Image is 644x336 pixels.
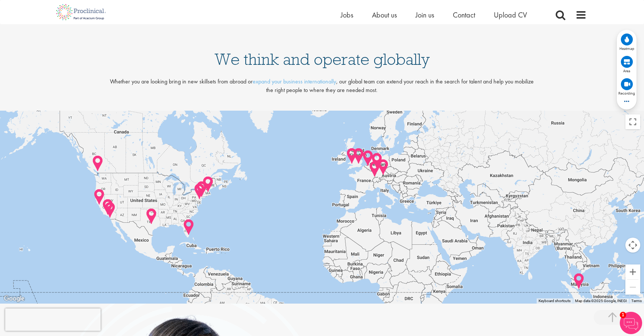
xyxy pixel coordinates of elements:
[618,91,635,95] span: Recording
[618,77,635,95] div: View recordings
[341,10,353,20] a: Jobs
[620,312,626,318] span: 1
[631,299,642,303] a: Terms (opens in new tab)
[625,280,640,295] button: Zoom out
[625,264,640,279] button: Zoom in
[372,10,397,20] a: About us
[416,10,434,20] a: Join us
[620,312,642,334] img: Chatbot
[109,77,535,95] p: Whether you are looking bring in new skillsets from abroad or , our global team can extend your r...
[619,33,634,51] div: View heatmap
[619,55,634,73] div: View area map
[575,299,627,303] span: Map data ©2025 Google, INEGI
[625,238,640,253] button: Map camera controls
[253,77,336,85] a: expand your business internationally
[623,69,630,73] span: Area
[494,10,527,20] a: Upload CV
[453,10,475,20] a: Contact
[2,294,26,304] img: Google
[625,114,640,129] button: Toggle fullscreen view
[619,46,634,51] span: Heatmap
[2,294,26,304] a: Open this area in Google Maps (opens a new window)
[539,298,571,304] button: Keyboard shortcuts
[5,308,101,331] iframe: reCAPTCHA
